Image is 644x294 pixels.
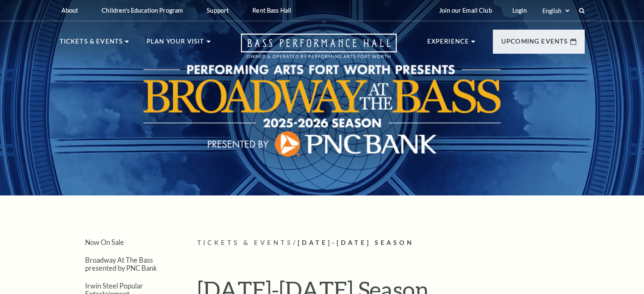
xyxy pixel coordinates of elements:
span: [DATE]-[DATE] Season [298,239,414,246]
p: Experience [427,36,470,52]
p: About [61,7,78,14]
p: Children's Education Program [102,7,183,14]
p: Rent Bass Hall [252,7,291,14]
p: Plan Your Visit [146,36,205,52]
p: Tickets & Events [60,36,123,52]
a: Broadway At The Bass presented by PNC Bank [85,256,157,272]
a: Now On Sale [85,238,124,246]
span: Tickets & Events [197,239,293,246]
p: / [197,238,585,248]
p: Upcoming Events [501,36,568,52]
p: Support [207,7,229,14]
select: Select: [541,7,571,15]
